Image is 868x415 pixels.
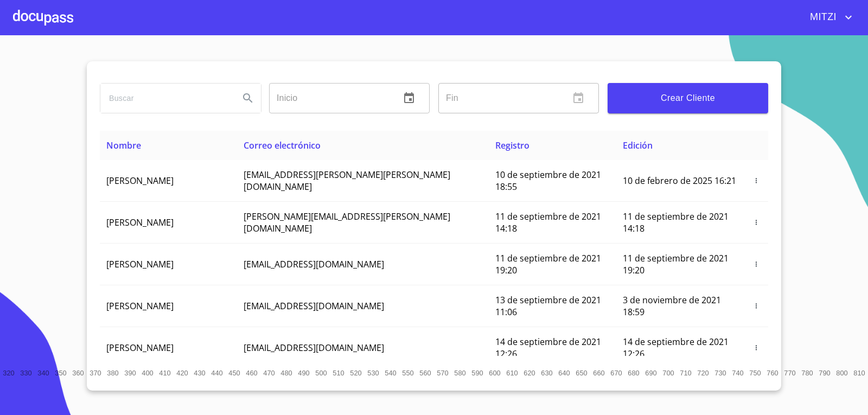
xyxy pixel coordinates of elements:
[608,365,625,382] button: 670
[623,210,729,234] span: 11 de septiembre de 2021 14:18
[106,139,141,151] span: Nombre
[623,139,653,151] span: Edición
[437,369,448,377] span: 570
[244,169,450,193] span: [EMAIL_ADDRESS][PERSON_NAME][PERSON_NAME][DOMAIN_NAME]
[590,365,608,382] button: 660
[365,365,382,382] button: 530
[680,369,691,377] span: 710
[660,365,677,382] button: 700
[280,369,292,377] span: 480
[434,365,451,382] button: 570
[556,365,573,382] button: 640
[104,365,122,382] button: 380
[399,365,417,382] button: 550
[802,9,842,26] span: MITZI
[246,369,257,377] span: 460
[642,365,660,382] button: 690
[495,252,601,276] span: 11 de septiembre de 2021 19:20
[124,369,136,377] span: 390
[52,365,69,382] button: 350
[312,365,330,382] button: 500
[729,365,746,382] button: 740
[799,365,816,382] button: 780
[506,369,518,377] span: 610
[106,216,174,228] span: [PERSON_NAME]
[106,300,174,312] span: [PERSON_NAME]
[469,365,486,382] button: 590
[35,365,52,382] button: 340
[712,365,729,382] button: 730
[159,369,170,377] span: 410
[226,365,243,382] button: 450
[72,369,84,377] span: 360
[451,365,469,382] button: 580
[174,365,191,382] button: 420
[558,369,570,377] span: 640
[107,369,118,377] span: 380
[367,369,379,377] span: 530
[732,369,743,377] span: 740
[347,365,365,382] button: 520
[623,336,729,360] span: 14 de septiembre de 2021 12:26
[521,365,538,382] button: 620
[350,369,361,377] span: 520
[625,365,642,382] button: 680
[298,369,309,377] span: 490
[495,169,601,193] span: 10 de septiembre de 2021 18:55
[69,365,87,382] button: 360
[100,84,231,113] input: search
[106,342,174,354] span: [PERSON_NAME]
[260,365,278,382] button: 470
[333,369,344,377] span: 510
[211,369,222,377] span: 440
[244,300,384,312] span: [EMAIL_ADDRESS][DOMAIN_NAME]
[573,365,590,382] button: 650
[122,365,139,382] button: 390
[330,365,347,382] button: 510
[235,85,261,111] button: Search
[244,258,384,270] span: [EMAIL_ADDRESS][DOMAIN_NAME]
[541,369,552,377] span: 630
[156,365,174,382] button: 410
[749,369,761,377] span: 750
[194,369,205,377] span: 430
[402,369,413,377] span: 550
[801,369,813,377] span: 780
[538,365,556,382] button: 630
[714,369,726,377] span: 730
[697,369,709,377] span: 720
[623,294,721,318] span: 3 de noviembre de 2021 18:59
[244,139,321,151] span: Correo electrónico
[851,365,868,382] button: 810
[471,369,483,377] span: 590
[495,210,601,234] span: 11 de septiembre de 2021 14:18
[90,369,101,377] span: 370
[244,342,384,354] span: [EMAIL_ADDRESS][DOMAIN_NAME]
[802,9,855,26] button: account of current user
[503,365,521,382] button: 610
[610,369,622,377] span: 670
[853,369,865,377] span: 810
[106,258,174,270] span: [PERSON_NAME]
[176,369,188,377] span: 420
[816,365,833,382] button: 790
[486,365,503,382] button: 600
[244,210,450,234] span: [PERSON_NAME][EMAIL_ADDRESS][PERSON_NAME][DOMAIN_NAME]
[616,91,759,106] span: Crear Cliente
[17,365,35,382] button: 330
[228,369,240,377] span: 450
[746,365,764,382] button: 750
[677,365,694,382] button: 710
[576,369,587,377] span: 650
[623,252,729,276] span: 11 de septiembre de 2021 19:20
[495,336,601,360] span: 14 de septiembre de 2021 12:26
[20,369,31,377] span: 330
[417,365,434,382] button: 560
[623,175,736,187] span: 10 de febrero de 2025 16:21
[3,369,14,377] span: 320
[694,365,712,382] button: 720
[382,365,399,382] button: 540
[628,369,639,377] span: 680
[489,369,500,377] span: 600
[263,369,275,377] span: 470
